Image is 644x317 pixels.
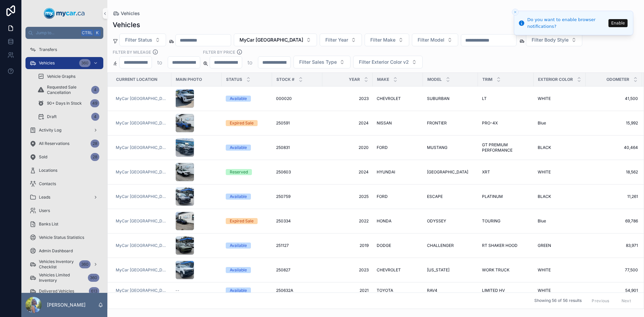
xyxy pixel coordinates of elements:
[116,169,167,175] a: MyCar [GEOGRAPHIC_DATA]
[326,145,369,150] span: 2020
[116,267,167,273] a: MyCar [GEOGRAPHIC_DATA]
[25,138,103,150] a: All Reservations28
[377,96,401,101] span: CHEVROLET
[326,288,369,293] span: 2021
[91,86,99,94] div: 4
[482,288,530,293] a: LIMITED HV
[39,141,69,146] span: All Reservations
[39,154,47,160] span: Sold
[47,302,86,308] p: [PERSON_NAME]
[427,243,474,248] a: CHALLENGER
[226,120,268,126] a: Expired Sale
[39,168,57,173] span: Locations
[482,243,530,248] a: RT SHAKER HOOD
[276,267,318,273] a: 250827
[527,16,606,30] div: Do you want to enable browser notifications?
[377,77,389,82] span: Make
[226,243,268,249] a: Available
[326,169,369,175] a: 2024
[116,218,167,224] a: MyCar [GEOGRAPHIC_DATA]
[226,267,268,273] a: Available
[427,96,449,101] span: SUBURBAN
[427,169,468,175] span: [GEOGRAPHIC_DATA]
[590,169,638,175] a: 18,562
[482,218,530,224] a: TOURING
[226,218,268,224] a: Expired Sale
[482,218,500,224] span: TOURING
[538,243,551,248] span: GREEN
[116,288,167,293] a: MyCar [GEOGRAPHIC_DATA]
[113,20,140,30] h1: Vehicles
[538,218,546,224] span: Blue
[276,96,292,101] span: 000020
[25,151,103,163] a: Sold28
[482,120,530,126] a: PRO-4X
[276,120,318,126] a: 250591
[590,218,638,224] span: 69,786
[230,145,247,151] div: Available
[79,59,91,67] div: 360
[377,169,419,175] a: HYUNDAI
[377,288,419,293] a: TOYOTA
[482,142,530,153] a: GT PREMIUM PERFORMANCE
[377,267,419,273] a: CHEVROLET
[590,96,638,101] a: 41,500
[326,243,369,248] span: 2019
[377,145,419,150] a: FORD
[326,194,369,199] a: 2025
[116,194,167,199] a: MyCar [GEOGRAPHIC_DATA]
[482,120,498,126] span: PRO-4X
[39,235,84,240] span: Vehicle Status Statistics
[116,96,167,101] span: MyCar [GEOGRAPHIC_DATA]
[230,169,248,175] div: Reserved
[25,285,103,297] a: Delivered Vehicles613
[91,140,99,148] div: 28
[276,218,291,224] span: 250334
[116,120,167,126] a: MyCar [GEOGRAPHIC_DATA]
[377,194,388,199] span: FORD
[234,34,317,46] button: Select Button
[370,37,395,43] span: Filter Make
[276,194,290,199] span: 250759
[482,267,530,273] a: WORK TRUCK
[482,169,490,175] span: XRT
[365,34,409,46] button: Select Button
[482,267,509,273] span: WORK TRUCK
[320,34,362,46] button: Select Button
[482,169,530,175] a: XRT
[226,287,268,294] a: Available
[326,96,369,101] span: 2023
[482,288,505,293] span: LIMITED HV
[39,272,85,283] span: Vehicles Limited Inventory
[590,120,638,126] a: 15,992
[47,101,82,106] span: 90+ Days In Stock
[538,194,582,199] a: BLACK
[276,243,318,248] a: 251127
[538,169,551,175] span: WHITE
[538,288,551,293] span: WHITE
[119,34,166,46] button: Select Button
[121,10,140,17] span: Vehicles
[276,145,318,150] a: 250831
[34,70,103,83] a: Vehicle Graphs
[526,34,582,46] button: Select Button
[39,221,58,227] span: Banks List
[39,181,56,187] span: Contacts
[608,19,628,27] button: Enable
[427,243,454,248] span: CHALLENGER
[157,58,162,66] p: to
[590,243,638,248] a: 83,971
[538,145,551,150] span: BLACK
[81,30,93,36] span: Ctrl
[276,267,290,273] span: 250827
[25,272,103,284] a: Vehicles Limited Inventory360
